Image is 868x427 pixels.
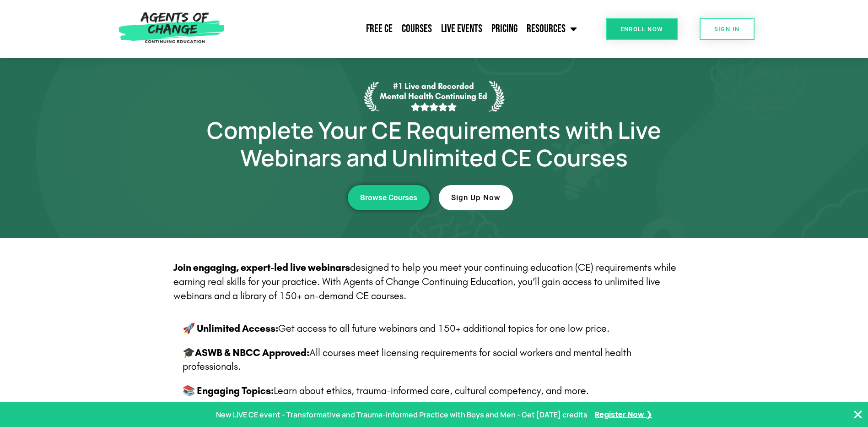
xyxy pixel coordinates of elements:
[278,323,609,334] span: Get access to all future webinars and 150+ additional topics for one low price.
[360,194,417,202] span: Browse Courses
[348,185,430,210] a: Browse Courses
[216,408,588,422] p: New LIVE CE event - Transformative and Trauma-informed Practice with Boys and Men - Get [DATE] cr...
[173,116,695,171] h1: Complete Your CE Requirements with Live Webinars and Unlimited CE Courses
[451,194,501,202] span: Sign Up Now
[439,185,513,210] a: Sign Up Now
[379,81,489,112] p: #1 Live and Recorded Mental Health Continuing Ed
[361,17,397,40] a: Free CE
[183,347,631,373] span: All courses meet licensing requirements for social workers and mental health professionals.
[714,26,740,32] span: SIGN IN
[620,26,663,32] span: Enroll Now
[522,17,582,40] a: Resources
[595,408,652,422] a: Register Now ❯
[173,261,686,303] p: designed to help you meet your continuing education (CE) requirements while earning real skills f...
[183,385,274,397] b: 📚 Engaging Topics:
[229,17,582,40] nav: Menu
[606,18,678,40] a: Enroll Now
[173,262,350,274] strong: Join engaging, expert-led live webinars
[852,409,863,420] button: Close Banner
[700,18,755,40] a: SIGN IN
[183,323,278,334] b: 🚀 Unlimited Access:
[397,17,437,40] a: Courses
[183,347,309,359] b: ASWB & NBCC Approved:
[274,385,589,397] span: Learn about ethics, trauma-informed care, cultural competency, and more.
[183,347,195,359] strong: 🎓
[437,17,487,40] a: Live Events
[487,17,522,40] a: Pricing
